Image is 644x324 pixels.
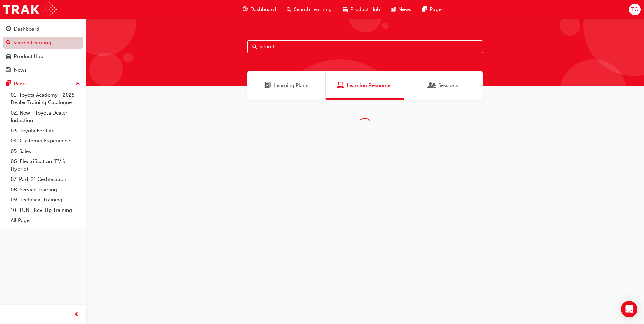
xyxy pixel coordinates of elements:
[6,81,11,87] span: pages-icon
[264,82,271,89] span: Learning Plans
[343,5,348,14] span: car-icon
[3,64,83,76] a: News
[6,40,11,46] span: search-icon
[8,156,83,174] a: 06. Electrification (EV & Hybrid)
[3,2,57,17] img: Trak
[274,82,308,89] span: Learning Plans
[8,174,83,185] a: 07. Parts21 Certification
[8,215,83,226] a: All Pages
[398,6,411,13] span: News
[621,301,637,317] div: Open Intercom Messenger
[250,6,276,13] span: Dashboard
[631,6,638,13] span: TC
[629,4,641,15] button: TC
[430,6,444,13] span: Pages
[337,3,385,17] a: car-iconProduct Hub
[74,311,79,319] span: prev-icon
[3,37,83,49] a: Search Learning
[337,82,344,89] span: Learning Resources
[326,71,404,100] a: Learning ResourcesLearning Resources
[8,185,83,195] a: 08. Service Training
[3,22,83,77] button: DashboardSearch LearningProduct HubNews
[3,50,83,63] a: Product Hub
[8,90,83,108] a: 01. Toyota Academy - 2025 Dealer Training Catalogue
[243,5,248,14] span: guage-icon
[76,79,80,88] span: up-icon
[347,82,393,89] span: Learning Resources
[391,5,396,14] span: news-icon
[14,80,28,88] div: Pages
[281,3,337,17] a: search-iconSearch Learning
[6,67,11,73] span: news-icon
[287,5,291,14] span: search-icon
[3,23,83,35] a: Dashboard
[385,3,417,17] a: news-iconNews
[294,6,332,13] span: Search Learning
[14,25,39,33] div: Dashboard
[8,136,83,146] a: 04. Customer Experience
[8,205,83,216] a: 10. TUNE Rev-Up Training
[14,66,27,74] div: News
[237,3,281,17] a: guage-iconDashboard
[6,54,11,60] span: car-icon
[252,43,257,51] span: Search
[417,3,449,17] a: pages-iconPages
[8,146,83,157] a: 05. Sales
[429,82,436,89] span: Sessions
[422,5,427,14] span: pages-icon
[247,71,326,100] a: Learning PlansLearning Plans
[8,108,83,126] a: 02. New - Toyota Dealer Induction
[6,26,11,32] span: guage-icon
[3,77,83,90] button: Pages
[404,71,483,100] a: SessionsSessions
[247,40,483,53] input: Search...
[8,195,83,205] a: 09. Technical Training
[350,6,380,13] span: Product Hub
[8,126,83,136] a: 03. Toyota For Life
[14,53,43,60] div: Product Hub
[438,82,458,89] span: Sessions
